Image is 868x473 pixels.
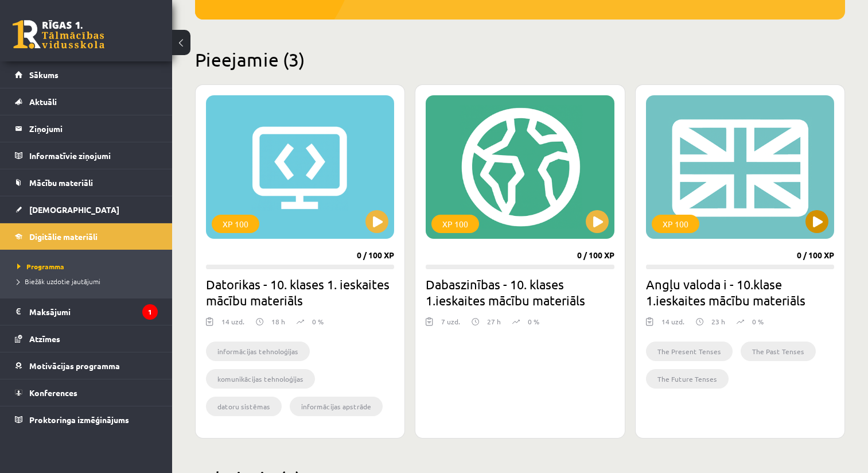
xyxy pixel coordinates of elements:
[661,316,684,334] div: 14 uzd.
[646,342,733,361] li: The Present Tenses
[206,397,282,416] li: datoru sistēmas
[13,20,104,49] a: Rīgas 1. Tālmācības vidusskola
[15,406,158,433] a: Proktoringa izmēģinājums
[15,325,158,352] a: Atzīmes
[17,262,64,271] span: Programma
[15,196,158,223] a: [DEMOGRAPHIC_DATA]
[312,316,324,327] p: 0 %
[15,142,158,169] a: Informatīvie ziņojumi
[652,215,699,233] div: XP 100
[646,276,834,308] h2: Angļu valoda i - 10.klase 1.ieskaites mācību materiāls
[17,277,100,286] span: Biežāk uzdotie jautājumi
[29,177,93,188] span: Mācību materiāli
[752,316,764,327] p: 0 %
[29,142,158,169] legend: Informatīvie ziņojumi
[29,414,129,425] span: Proktoringa izmēģinājums
[431,215,479,233] div: XP 100
[646,369,729,389] li: The Future Tenses
[487,316,501,327] p: 27 h
[17,276,161,286] a: Biežāk uzdotie jautājumi
[212,215,259,233] div: XP 100
[29,231,98,242] span: Digitālie materiāli
[29,96,57,107] span: Aktuāli
[741,342,816,361] li: The Past Tenses
[15,169,158,196] a: Mācību materiāli
[142,304,158,320] i: 1
[195,48,845,71] h2: Pieejamie (3)
[528,316,539,327] p: 0 %
[426,276,614,308] h2: Dabaszinības - 10. klases 1.ieskaites mācību materiāls
[17,261,161,272] a: Programma
[15,352,158,379] a: Motivācijas programma
[271,316,285,327] p: 18 h
[15,223,158,250] a: Digitālie materiāli
[290,397,383,416] li: informācijas apstrāde
[206,276,394,308] h2: Datorikas - 10. klases 1. ieskaites mācību materiāls
[29,298,158,325] legend: Maksājumi
[29,204,119,215] span: [DEMOGRAPHIC_DATA]
[29,115,158,142] legend: Ziņojumi
[15,88,158,115] a: Aktuāli
[15,61,158,88] a: Sākums
[206,342,310,361] li: informācijas tehnoloģijas
[29,69,59,80] span: Sākums
[221,316,244,334] div: 14 uzd.
[15,379,158,406] a: Konferences
[29,360,120,371] span: Motivācijas programma
[206,369,315,389] li: komunikācijas tehnoloģijas
[711,316,725,327] p: 23 h
[15,298,158,325] a: Maksājumi1
[29,334,60,344] span: Atzīmes
[29,387,77,398] span: Konferences
[15,115,158,142] a: Ziņojumi
[441,316,460,334] div: 7 uzd.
